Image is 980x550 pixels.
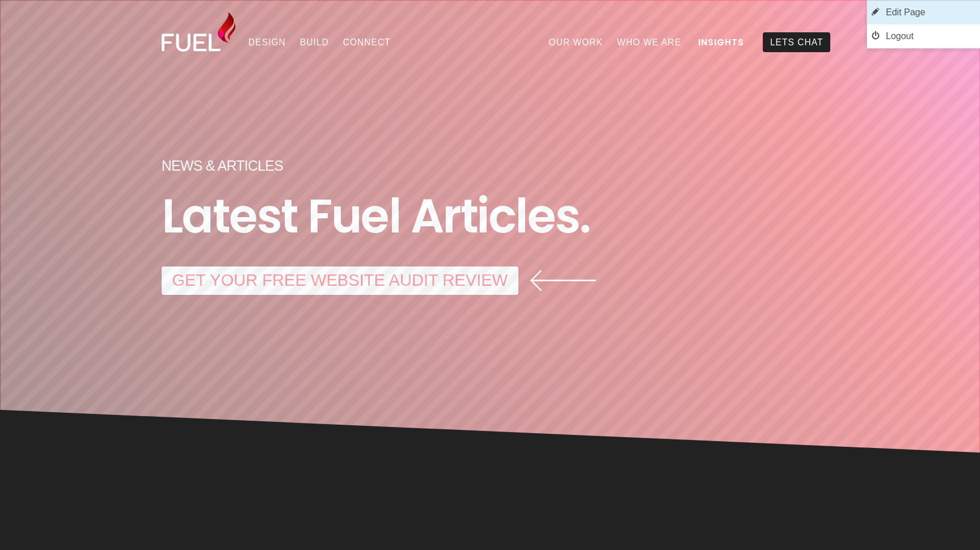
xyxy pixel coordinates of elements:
[763,32,830,52] a: Lets Chat
[336,32,398,52] a: Connect
[242,32,293,52] a: Design
[610,32,688,52] a: Who We Are
[867,24,980,48] a: Logout
[293,32,336,52] a: Build
[162,12,235,52] img: Fuel Design Ltd - Website design and development company in North Shore, Auckland
[867,1,980,24] a: Edit Page
[691,32,751,52] a: Insights
[542,32,610,52] a: Our Work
